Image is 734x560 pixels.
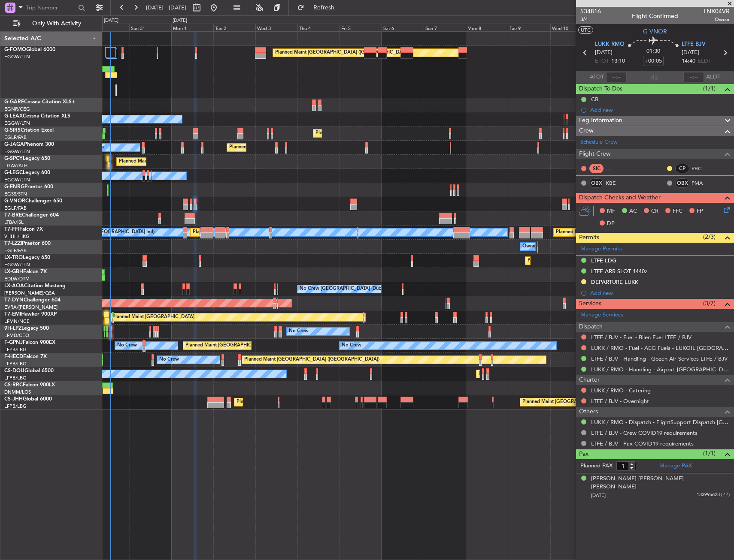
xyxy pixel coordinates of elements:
[697,491,730,499] span: 133995623 (PP)
[591,429,698,437] a: LTFE / BJV - Crew COVID19 requirements
[171,24,213,31] div: Mon 1
[606,72,627,82] input: --:--
[528,254,584,267] div: Planned Maint Dusseldorf
[382,24,424,31] div: Sat 6
[682,40,706,49] span: LTFE BJV
[87,24,129,31] div: Sat 30
[4,54,30,60] a: EGGW/LTN
[4,276,30,282] a: EDLW/DTM
[579,375,600,385] span: Charter
[522,240,537,253] div: Owner
[4,340,55,345] a: F-GPNJFalcon 900EX
[4,227,43,232] a: T7-FFIFalcon 7X
[579,299,601,309] span: Services
[591,397,649,405] a: LTFE / BJV - Overnight
[591,355,728,362] a: LTFE / BJV - Handling - Gozen Air Services LTFE / BJV
[4,283,66,289] a: LX-AOACitation Mustang
[4,199,25,204] span: G-VNOR
[704,7,730,16] span: LNX04VR
[4,290,55,296] a: [PERSON_NAME]/QSA
[4,326,21,331] span: 9H-LPZ
[4,340,23,345] span: F-GPNJ
[4,156,23,161] span: G-SPCY
[4,346,27,353] a: LFPB/LBG
[4,156,50,161] a: G-SPCYLegacy 650
[4,148,30,155] a: EGGW/LTN
[4,368,54,373] a: CS-DOUGlobal 6500
[606,165,625,172] div: - -
[4,99,75,105] a: G-GARECessna Citation XLS+
[275,46,410,59] div: Planned Maint [GEOGRAPHIC_DATA] ([GEOGRAPHIC_DATA])
[579,322,603,332] span: Dispatch
[595,48,613,57] span: [DATE]
[4,134,27,141] a: EGLF/FAB
[580,245,622,253] a: Manage Permits
[692,165,711,172] a: PBC
[229,141,364,154] div: Planned Maint [GEOGRAPHIC_DATA] ([GEOGRAPHIC_DATA])
[22,21,91,27] span: Only With Activity
[591,268,647,275] div: LTFE ARR SLOT 1440z
[579,149,611,159] span: Flight Crew
[117,339,137,352] div: No Crew
[4,255,50,260] a: LX-TROLegacy 650
[591,387,651,394] a: LUKK / RMO - Catering
[26,1,76,14] input: Trip Number
[4,128,54,133] a: G-SIRSCitation Excel
[580,138,618,147] a: Schedule Crew
[193,226,336,239] div: Planned Maint [GEOGRAPHIC_DATA] ([GEOGRAPHIC_DATA] Intl)
[4,312,57,317] a: T7-EMIHawker 900XP
[589,178,604,188] div: OBX
[698,57,711,66] span: ELDT
[244,353,379,366] div: Planned Maint [GEOGRAPHIC_DATA] ([GEOGRAPHIC_DATA])
[4,332,29,339] a: LFMD/CEQ
[424,24,466,31] div: Sun 7
[4,170,23,175] span: G-LEGC
[659,462,692,470] a: Manage PAX
[611,57,625,66] span: 13:10
[4,403,27,409] a: LFPB/LBG
[591,440,694,447] a: LTFE / BJV - Pax COVID19 requirements
[673,207,682,216] span: FFC
[579,233,599,243] span: Permits
[4,120,30,126] a: EGGW/LTN
[4,298,61,303] a: T7-DYNChallenger 604
[289,325,309,338] div: No Crew
[590,289,730,297] div: Add new
[4,326,49,331] a: 9H-LPZLegacy 500
[607,220,615,228] span: DP
[703,299,716,308] span: (3/7)
[692,179,711,187] a: PMA
[591,344,730,352] a: LUKK / RMO - Fuel - AEG Fuels - LUKOIL [GEOGRAPHIC_DATA] - [GEOGRAPHIC_DATA] / RMO
[237,396,372,409] div: Planned Maint [GEOGRAPHIC_DATA] ([GEOGRAPHIC_DATA])
[4,375,27,381] a: LFPB/LBG
[4,312,21,317] span: T7-EMI
[4,298,24,303] span: T7-DYN
[579,407,598,417] span: Others
[9,17,93,30] button: Only With Activity
[4,382,23,388] span: CS-RRC
[4,99,24,105] span: G-GARE
[580,16,601,23] span: 3/4
[4,213,22,218] span: T7-BRE
[591,278,638,286] div: DEPARTURE LUKK
[4,241,22,246] span: T7-LZZI
[590,106,730,114] div: Add new
[4,184,53,190] a: G-ENRGPraetor 600
[591,475,730,491] div: [PERSON_NAME] [PERSON_NAME] [PERSON_NAME]
[595,40,625,49] span: LUKK RMO
[297,24,340,31] div: Thu 4
[632,12,678,21] div: Flight Confirmed
[556,226,656,239] div: Planned Maint Tianjin ([GEOGRAPHIC_DATA])
[4,163,27,169] a: LGAV/ATH
[342,339,361,352] div: No Crew
[4,262,30,268] a: EGGW/LTN
[591,366,730,373] a: LUKK / RMO - Handling - Airport [GEOGRAPHIC_DATA] LUKK / KIV
[607,207,615,216] span: MF
[315,127,451,140] div: Planned Maint [GEOGRAPHIC_DATA] ([GEOGRAPHIC_DATA])
[629,207,637,216] span: AC
[643,27,667,36] span: G-VNOR
[703,449,716,458] span: (1/1)
[340,24,382,31] div: Fri 5
[646,47,660,56] span: 01:30
[300,283,396,295] div: No Crew [GEOGRAPHIC_DATA] (Dublin Intl)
